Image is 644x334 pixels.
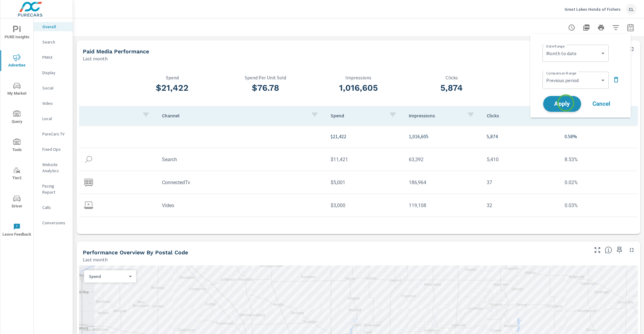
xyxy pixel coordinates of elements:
[312,75,405,80] p: Impressions
[42,116,68,122] p: Local
[34,37,73,47] div: Search
[560,221,638,236] td: 0.06%
[560,152,638,167] td: 8.53%
[34,68,73,77] div: Display
[2,54,32,69] span: Advertise
[326,221,404,236] td: $2,000
[626,4,637,15] div: CL
[34,53,73,62] div: PMAX
[126,83,219,93] h3: $21,422
[34,129,73,139] div: PureCars TV
[409,112,462,119] p: Impressions
[610,21,622,34] button: Apply Filters
[84,155,93,164] img: icon-search.svg
[404,152,482,167] td: 63,392
[83,256,108,263] p: Last month
[42,161,68,174] p: Website Analytics
[2,139,32,154] span: Tools
[83,55,108,62] p: Last month
[34,203,73,212] div: Calls
[42,85,68,91] p: Social
[34,160,73,175] div: Website Analytics
[487,133,555,140] p: 5,874
[595,21,607,34] button: Print Report
[405,75,498,80] p: Clicks
[0,18,33,244] div: nav menu
[2,195,32,210] span: Driver
[487,112,540,119] p: Clicks
[565,133,633,140] p: 0.58%
[2,26,32,41] span: PURE Insights
[580,21,592,34] button: "Export Report to PDF"
[560,198,638,213] td: 0.03%
[42,100,68,106] p: Video
[162,112,306,119] p: Channel
[42,39,68,45] p: Search
[482,175,560,190] td: 37
[219,83,312,93] h3: $76.78
[627,245,637,255] button: Minimize Widget
[565,6,621,12] p: Great Lakes Honda of Fishers
[157,198,326,213] td: Video
[42,131,68,137] p: PureCars TV
[2,223,32,238] span: Leave Feedback
[157,221,326,236] td: Display
[498,75,592,80] p: CTR
[34,114,73,123] div: Local
[627,44,637,54] button: Minimize Widget
[42,24,68,30] p: Overall
[583,96,620,112] button: Cancel
[331,112,384,119] p: Spend
[42,204,68,211] p: Calls
[89,274,126,279] p: Spend
[482,221,560,236] td: 395
[34,145,73,154] div: Fixed Ops
[405,83,498,93] h3: 5,874
[2,110,32,125] span: Query
[312,83,405,93] h3: 1,016,605
[404,198,482,213] td: 119,108
[2,82,32,97] span: My Market
[83,249,188,256] h5: Performance Overview By Postal Code
[42,70,68,76] p: Display
[157,152,326,167] td: Search
[34,181,73,197] div: Pacing Report
[326,198,404,213] td: $3,000
[34,99,73,108] div: Video
[615,245,624,255] span: Save this to your personalized report
[409,133,477,140] p: 1,016,605
[326,152,404,167] td: $11,421
[624,21,637,34] button: Select Date Range
[42,54,68,60] p: PMAX
[2,167,32,182] span: Tier2
[84,178,93,187] img: icon-connectedtv.svg
[84,274,131,279] div: Spend
[543,96,581,112] button: Apply
[498,83,592,93] h3: 0.58%
[550,101,575,107] span: Apply
[331,133,399,140] p: $21,422
[482,198,560,213] td: 32
[605,246,612,254] span: Understand performance data by postal code. Individual postal codes can be selected and expanded ...
[42,220,68,226] p: Conversions
[404,175,482,190] td: 186,964
[157,175,326,190] td: ConnectedTv
[326,175,404,190] td: $5,001
[42,146,68,152] p: Fixed Ops
[219,75,312,80] p: Spend Per Unit Sold
[84,201,93,210] img: icon-video.svg
[34,22,73,31] div: Overall
[560,175,638,190] td: 0.02%
[592,245,602,255] button: Make Fullscreen
[83,48,149,55] h5: Paid Media Performance
[126,75,219,80] p: Spend
[482,152,560,167] td: 5,410
[589,101,614,107] span: Cancel
[404,221,482,236] td: 647,141
[34,83,73,93] div: Social
[42,183,68,195] p: Pacing Report
[34,218,73,227] div: Conversions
